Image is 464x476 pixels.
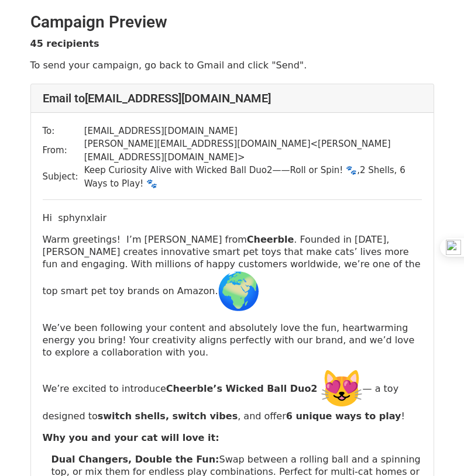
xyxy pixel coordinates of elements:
[321,368,363,410] img: 😻
[84,137,422,164] td: [PERSON_NAME][EMAIL_ADDRESS][DOMAIN_NAME] < [PERSON_NAME][EMAIL_ADDRESS][DOMAIN_NAME] >
[98,411,238,422] strong: switch shells, switch vibes
[43,432,219,443] strong: Why you and your cat will love it:
[84,125,422,138] td: [EMAIL_ADDRESS][DOMAIN_NAME]
[286,411,401,422] strong: 6 unique ways to play
[166,383,318,394] strong: Cheerble’s Wicked Ball Duo2
[51,454,219,465] strong: Dual Changers, Double the Fun:
[30,59,434,71] p: To send your campaign, go back to Gmail and click "Send".
[43,164,84,190] td: Subject:
[30,12,434,32] h2: Campaign Preview
[43,91,422,105] h4: Email to [EMAIL_ADDRESS][DOMAIN_NAME]
[43,368,422,422] p: We’re excited to introduce — a toy designed to , and offer !
[43,233,422,312] p: Warm greetings! I’m [PERSON_NAME] from . Founded in [DATE], [PERSON_NAME] creates innovative smar...
[43,322,422,358] p: We’ve been following your content and absolutely love the fun, heartwarming energy you bring! You...
[43,212,422,224] p: Hi sphynxlair
[43,125,84,138] td: To:
[43,137,84,164] td: From:
[218,270,260,312] img: 🌍
[30,38,99,49] strong: 45 recipients
[247,234,294,245] strong: Cheerble
[84,164,422,190] td: Keep Curiosity Alive with Wicked Ball Duo2——Roll or Spin! 🐾,2 Shells, 6 Ways to Play! 🐾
